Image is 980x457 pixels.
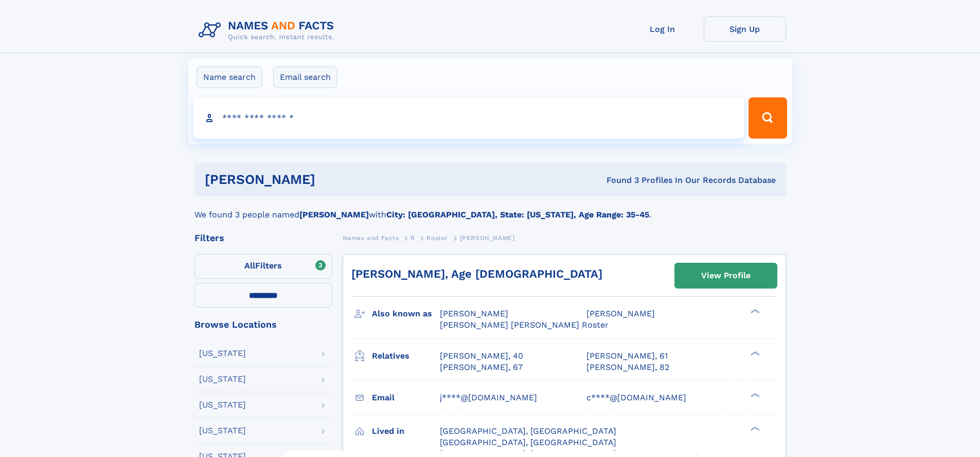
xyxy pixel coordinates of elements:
[193,97,744,139] input: search input
[244,261,255,270] span: All
[704,16,786,42] a: Sign Up
[197,66,262,88] label: Name search
[386,210,649,219] b: City: [GEOGRAPHIC_DATA], State: [US_STATE], Age Range: 35-45
[440,426,616,436] span: [GEOGRAPHIC_DATA], [GEOGRAPHIC_DATA]
[199,349,246,358] div: [US_STATE]
[372,422,440,440] h3: Lived in
[748,425,760,432] div: ❯
[194,196,786,221] div: We found 3 people named with .
[411,234,415,242] span: R
[205,173,461,186] h1: [PERSON_NAME]
[426,234,448,242] span: Roster
[586,309,655,318] span: [PERSON_NAME]
[372,389,440,407] h3: Email
[621,16,704,42] a: Log In
[199,401,246,409] div: [US_STATE]
[351,267,602,280] a: [PERSON_NAME], Age [DEMOGRAPHIC_DATA]
[199,427,246,435] div: [US_STATE]
[199,375,246,383] div: [US_STATE]
[675,263,777,288] a: View Profile
[440,437,616,447] span: [GEOGRAPHIC_DATA], [GEOGRAPHIC_DATA]
[194,233,332,243] div: Filters
[194,320,332,329] div: Browse Locations
[461,175,776,186] div: Found 3 Profiles In Our Records Database
[748,392,760,398] div: ❯
[701,264,751,287] div: View Profile
[426,231,448,244] a: Roster
[440,350,523,362] a: [PERSON_NAME], 40
[749,97,787,139] button: Search Button
[440,362,523,373] a: [PERSON_NAME], 67
[460,234,515,242] span: [PERSON_NAME]
[411,231,415,244] a: R
[748,308,760,315] div: ❯
[273,66,337,88] label: Email search
[194,254,332,279] label: Filters
[440,320,609,330] span: [PERSON_NAME] [PERSON_NAME] Roster
[440,309,508,318] span: [PERSON_NAME]
[748,350,760,357] div: ❯
[194,16,343,44] img: Logo Names and Facts
[586,362,669,373] a: [PERSON_NAME], 82
[586,350,668,362] a: [PERSON_NAME], 61
[372,347,440,365] h3: Relatives
[299,210,369,219] b: [PERSON_NAME]
[372,305,440,323] h3: Also known as
[343,231,399,244] a: Names and Facts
